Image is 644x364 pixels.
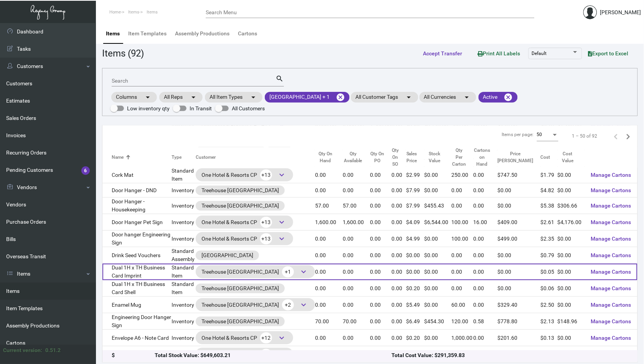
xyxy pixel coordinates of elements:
mat-chip: [GEOGRAPHIC_DATA] + 1 [265,92,350,103]
button: Manage Cartons [585,281,637,295]
mat-chip: All Item Types [205,92,263,103]
span: Default [532,51,547,56]
div: Qty On SO [392,147,400,168]
td: 100.00 [452,214,474,231]
span: +10 [260,349,272,360]
td: 0.00 [343,297,370,313]
button: Manage Cartons [585,215,637,229]
div: Treehouse [GEOGRAPHIC_DATA] [201,266,309,278]
span: keyboard_arrow_down [277,170,286,180]
td: 0.00 [370,313,392,330]
td: $201.60 [497,330,540,346]
div: Current version: [3,346,42,354]
td: Door Hanger - DND [102,183,172,198]
span: Print All Labels [478,50,520,57]
td: Standard Assembly [172,247,196,264]
span: keyboard_arrow_down [299,300,308,309]
div: Treehouse [GEOGRAPHIC_DATA] [201,284,279,293]
td: 0.00 [474,280,497,297]
span: Export to Excel [588,50,629,57]
td: $0.00 [424,167,452,183]
td: 121,000.00 [315,346,343,363]
div: 0.51.2 [45,346,61,354]
span: keyboard_arrow_down [299,267,308,276]
span: Manage Cartons [591,236,631,242]
td: 0.00 [474,167,497,183]
span: +12 [260,332,272,344]
span: Low inventory qty [127,104,170,113]
td: 0.00 [315,231,343,247]
td: 0.00 [343,247,370,264]
td: $0.38 [541,346,558,363]
mat-chip: Active [479,92,518,103]
span: keyboard_arrow_down [277,234,286,243]
span: Manage Cartons [591,203,631,209]
button: Next page [622,130,634,143]
td: $0.00 [558,280,585,297]
span: Manage Cartons [591,219,631,225]
td: 0.00 [474,183,497,198]
div: Qty On PO [370,151,385,165]
span: +13 [260,170,272,181]
td: $7.99 [406,198,424,214]
button: Manage Cartons [585,232,637,246]
div: Qty Available [343,151,370,165]
div: Items (92) [102,47,144,60]
div: Cost [541,154,558,161]
td: $6.49 [406,313,424,330]
div: 1 – 50 of 92 [572,133,598,140]
td: $0.00 [406,247,424,264]
td: Inventory [172,198,196,214]
mat-icon: arrow_drop_down [462,93,472,102]
td: $0.00 [558,297,585,313]
td: $409.00 [497,214,540,231]
td: 100.00 [452,231,474,247]
span: Items [147,10,158,15]
td: Inventory [172,231,196,247]
div: Sales Price [406,151,424,165]
td: $0.00 [558,247,585,264]
td: 0.00 [343,183,370,198]
button: Manage Cartons [585,298,637,312]
td: $5.38 [541,198,558,214]
td: 70.00 [315,313,343,330]
div: One Hotel & Resorts CP [201,216,287,228]
td: Standard Item [172,167,196,183]
td: $6,544.00 [424,214,452,231]
div: Item Templates [128,30,167,38]
span: Manage Cartons [591,269,631,275]
div: Qty Per Carton [452,147,474,168]
td: 0.00 [474,330,497,346]
div: Qty Available [343,151,363,165]
td: Door Hanger - Housekeeping [102,198,172,214]
td: 0.00 [370,330,392,346]
td: Inventory [172,346,196,363]
td: $0.00 [558,231,585,247]
td: Envelope A6 - Note Card [102,330,172,346]
td: Dual 1H x TH Business Card Imprint [102,264,172,280]
td: 0.00 [392,214,406,231]
td: 0.00 [474,198,497,214]
td: $0.00 [497,264,540,280]
td: $1.79 [541,167,558,183]
div: Assembly Productions [175,30,230,38]
td: Key Card - Salto ULC [102,346,172,363]
div: One Hotel & Resorts CP [201,169,287,181]
td: 0.00 [474,297,497,313]
div: Sales Price [406,151,417,165]
td: 0.00 [392,330,406,346]
mat-icon: arrow_drop_down [189,93,198,102]
div: Cartons [238,30,257,38]
div: One Hotel & Resorts CP [201,233,287,244]
span: +13 [260,217,272,228]
td: Inventory [172,330,196,346]
button: Manage Cartons [585,347,637,361]
td: 0.00 [452,280,474,297]
td: $329.40 [497,297,540,313]
div: Qty On Hand [315,151,343,165]
div: Treehouse [GEOGRAPHIC_DATA] [201,299,309,311]
td: 0.00 [452,264,474,280]
td: $0.79 [541,247,558,264]
mat-icon: arrow_drop_down [249,93,258,102]
mat-chip: All Currencies [419,92,476,103]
